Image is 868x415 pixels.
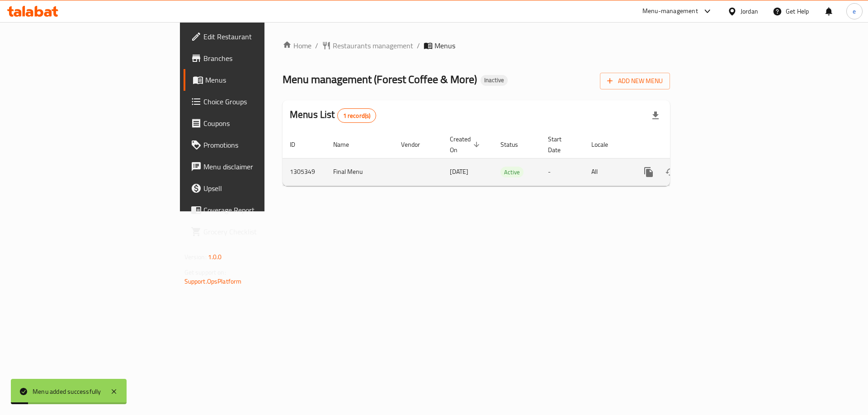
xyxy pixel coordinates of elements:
[481,76,508,84] span: Inactive
[434,40,455,51] span: Menus
[337,108,377,123] div: Total records count
[642,6,698,17] div: Menu-management
[184,134,325,156] a: Promotions
[333,139,361,150] span: Name
[184,221,325,242] a: Grocery Checklist
[333,40,413,51] span: Restaurants management
[290,108,376,123] h2: Menus List
[184,156,325,177] a: Menu disclaimer
[450,166,468,177] span: [DATE]
[290,139,307,150] span: ID
[184,266,226,278] span: Get support on:
[450,134,482,155] span: Created On
[283,40,670,51] nav: breadcrumb
[283,69,477,89] span: Menu management ( Forest Coffee & More )
[600,73,670,89] button: Add New Menu
[500,167,524,177] span: Active
[322,40,413,51] a: Restaurants management
[203,226,318,237] span: Grocery Checklist
[338,112,376,120] span: 1 record(s)
[401,139,432,150] span: Vendor
[203,31,318,42] span: Edit Restaurant
[548,134,573,155] span: Start Date
[203,161,318,172] span: Menu disclaimer
[417,40,420,51] li: /
[184,47,325,69] a: Branches
[853,6,856,16] span: e
[584,158,631,186] td: All
[591,139,620,150] span: Locale
[660,161,681,183] button: Change Status
[184,177,325,199] a: Upsell
[184,251,207,263] span: Version:
[205,75,318,85] span: Menus
[184,69,325,91] a: Menus
[607,75,663,87] span: Add New Menu
[631,131,732,159] th: Actions
[203,140,318,150] span: Promotions
[184,26,325,47] a: Edit Restaurant
[208,251,222,263] span: 1.0.0
[541,158,584,186] td: -
[184,112,325,134] a: Coupons
[203,183,318,194] span: Upsell
[500,139,530,150] span: Status
[203,96,318,107] span: Choice Groups
[184,275,242,287] a: Support.OpsPlatform
[184,199,325,221] a: Coverage Report
[203,205,318,215] span: Coverage Report
[203,118,318,129] span: Coupons
[741,6,758,16] div: Jordan
[638,161,660,183] button: more
[33,387,101,396] div: Menu added successfully
[203,53,318,64] span: Branches
[326,158,394,186] td: Final Menu
[481,75,508,86] div: Inactive
[184,91,325,112] a: Choice Groups
[283,131,732,186] table: enhanced table
[645,105,666,126] div: Export file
